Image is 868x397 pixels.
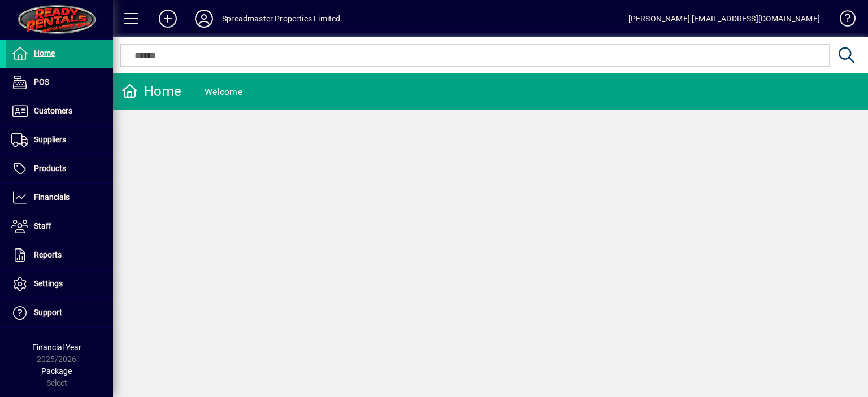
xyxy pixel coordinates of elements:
a: Financials [6,184,113,212]
a: Settings [6,270,113,298]
a: Customers [6,97,113,125]
span: Products [34,164,66,173]
span: Settings [34,279,63,288]
div: Welcome [205,83,242,101]
span: Home [34,49,55,58]
span: POS [34,77,49,86]
a: POS [6,68,113,97]
div: [PERSON_NAME] [EMAIL_ADDRESS][DOMAIN_NAME] [628,10,820,28]
a: Reports [6,241,113,269]
a: Suppliers [6,126,113,154]
a: Staff [6,212,113,241]
span: Financial Year [32,343,81,352]
div: Home [121,82,181,101]
span: Suppliers [34,135,66,144]
span: Package [41,367,72,376]
span: Customers [34,106,72,115]
a: Support [6,299,113,327]
a: Knowledge Base [831,2,854,39]
div: Spreadmaster Properties Limited [222,10,340,28]
button: Add [150,8,186,29]
button: Profile [186,8,222,29]
span: Reports [34,250,62,259]
span: Staff [34,221,51,230]
span: Financials [34,193,70,202]
span: Support [34,308,62,317]
a: Products [6,155,113,183]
